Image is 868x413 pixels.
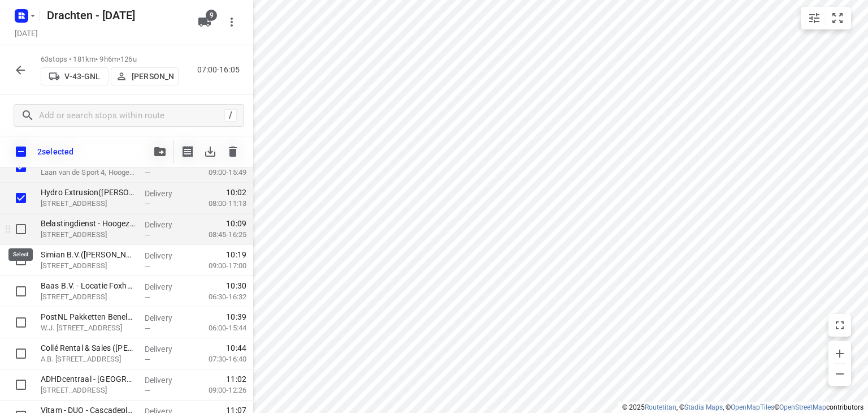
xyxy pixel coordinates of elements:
span: — [145,293,150,302]
span: — [145,386,150,395]
p: 63 stops • 181km • 9h6m [41,54,179,65]
li: © 2025 , © , © © contributors [622,403,863,411]
p: V-43-GNL [64,72,100,81]
span: Select [10,342,32,365]
p: 07:30-16:40 [190,354,246,365]
span: Download stops [199,140,222,163]
p: Delivery [145,219,186,230]
p: W.J. Ockelslaan 2, Kolham [41,322,136,334]
span: 10:30 [226,280,246,291]
p: [STREET_ADDRESS] [41,229,136,240]
p: Delivery [145,281,186,292]
h5: Project date [10,27,42,40]
span: • [118,55,120,63]
span: 10:19 [226,249,246,260]
button: Print shipping labels [176,140,199,163]
p: [PERSON_NAME] [132,72,173,81]
p: Madepolderweg 7a, Westerbroek [41,260,136,272]
a: OpenStreetMap [779,403,826,411]
p: Simian B.V.(Jeanet Kleine) [41,249,136,260]
p: 09:00-17:00 [190,260,246,272]
p: Delivery [145,343,186,355]
a: OpenMapTiles [731,403,774,411]
span: — [145,355,150,364]
span: 9 [206,10,217,21]
p: 06:30-16:32 [190,291,246,303]
p: Baas B.V. - Locatie Foxhol(Erica Tamminga) [41,280,136,291]
button: Map settings [803,7,826,29]
div: / [224,109,237,122]
span: — [145,169,150,177]
h5: Drachten - Wednesday [42,6,189,24]
span: — [145,324,150,333]
p: PostNL Pakketten Benelux B.V. - Kolham(Marja Wietsma) [41,311,136,322]
span: Select [10,311,32,334]
p: 09:00-12:26 [190,385,246,396]
span: Select [10,249,32,272]
a: Routetitan [645,403,676,411]
span: Select [10,187,32,209]
span: 10:02 [226,187,246,198]
p: A.B. [STREET_ADDRESS] [41,354,136,365]
a: Stadia Maps [684,403,723,411]
div: small contained button group [801,7,851,29]
p: 07:00-16:05 [197,64,244,76]
span: 10:44 [226,342,246,354]
p: 08:00-11:13 [190,198,246,209]
p: ADHDcentraal - Groningen(Jilldine Niehof) [41,373,136,385]
p: Delivery [145,250,186,261]
span: Delete stops [222,140,244,163]
button: 9 [193,11,216,33]
button: V-43-GNL [41,67,108,85]
p: Delivery [145,312,186,324]
p: Stationsweg 3 C, Groningen [41,385,136,396]
span: Select [10,373,32,396]
span: Select [10,280,32,303]
span: 126u [120,55,137,63]
p: 08:45-16:25 [190,229,246,240]
p: 2 selected [37,147,73,156]
p: 06:00-15:44 [190,322,246,334]
span: — [145,200,150,208]
input: Add or search stops within route [39,107,224,124]
button: Fit zoom [826,7,849,29]
p: Hydro Extrusion(Harma Vos) [41,187,136,198]
p: Delivery [145,188,186,199]
span: — [145,231,150,239]
span: 10:39 [226,311,246,322]
span: — [145,262,150,270]
p: Belastingdienst - Hoogezand(Karin Boomsma - Leeninga) [41,218,136,229]
p: Laan van de Sport 4, Hoogezand [41,167,136,178]
span: 11:02 [226,373,246,385]
p: Korte Groningerweg 1f, Foxhol [41,291,136,303]
p: Nijverheidsweg 9, Hoogezand [41,198,136,209]
span: 10:09 [226,218,246,229]
p: 09:00-15:49 [190,167,246,178]
p: Collé Rental & Sales (Ronald Schipper) [41,342,136,354]
p: Delivery [145,375,186,386]
button: [PERSON_NAME] [111,67,179,85]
